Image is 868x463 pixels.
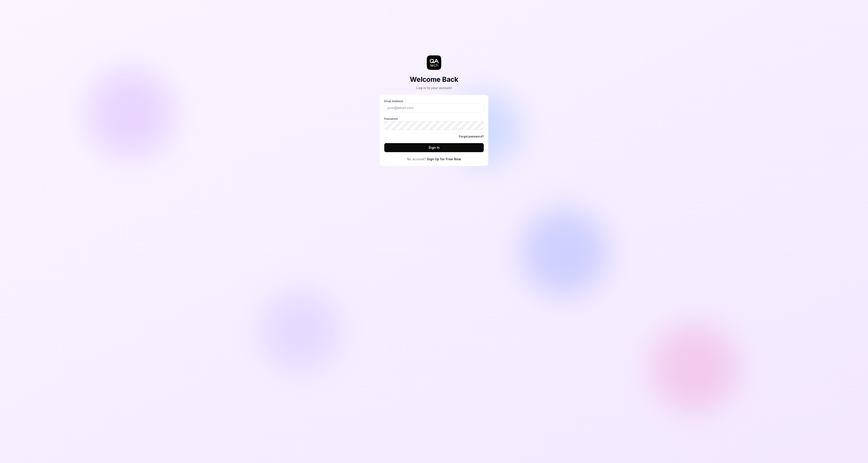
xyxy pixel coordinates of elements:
[459,135,484,139] a: Forgot password?
[410,85,458,90] div: Log in to your account
[410,74,458,85] h2: Welcome Back
[384,117,484,130] label: Password
[384,103,484,112] input: Email Address
[384,121,484,130] input: Password
[407,157,426,161] span: No account?
[427,157,461,161] a: Sign Up for Free Now
[384,143,484,152] button: Sign In
[384,99,484,112] label: Email Address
